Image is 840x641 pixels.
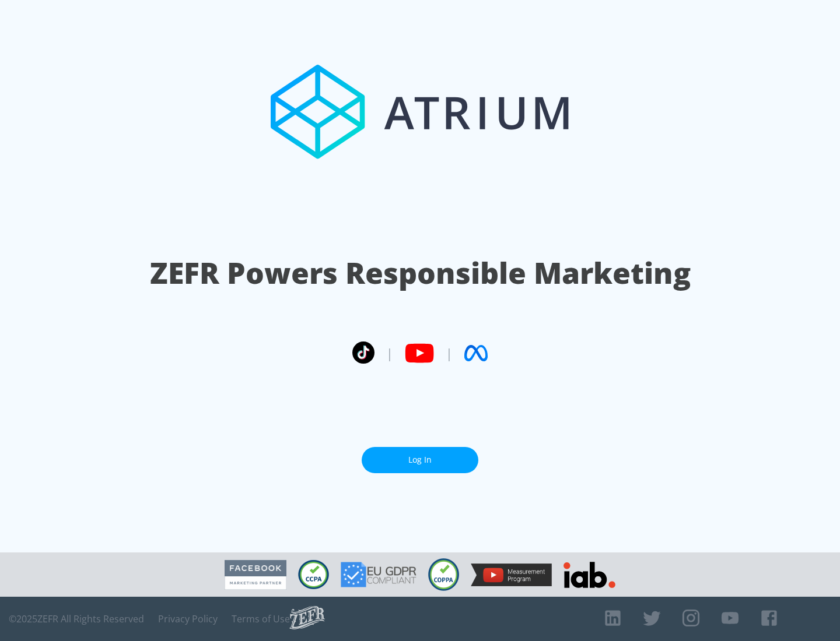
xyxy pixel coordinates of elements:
span: | [386,344,393,362]
span: © 2025 ZEFR All Rights Reserved [9,613,144,625]
img: COPPA Compliant [428,558,459,591]
img: YouTube Measurement Program [471,563,552,586]
span: | [446,344,453,362]
a: Log In [362,447,478,473]
img: Facebook Marketing Partner [225,560,286,590]
img: CCPA Compliant [298,560,329,589]
img: IAB [563,562,615,588]
a: Terms of Use [232,613,290,625]
img: GDPR Compliant [341,562,416,587]
a: Privacy Policy [158,613,218,625]
h1: ZEFR Powers Responsible Marketing [150,253,691,293]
